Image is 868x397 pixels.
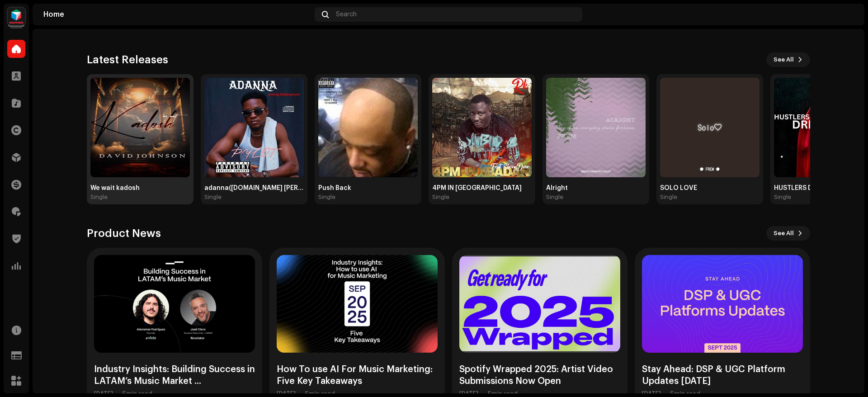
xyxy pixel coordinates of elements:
div: Stay Ahead: DSP & UGC Platform Updates [DATE] [642,364,803,387]
div: Single [432,194,449,201]
div: Single [546,194,563,201]
button: See All [766,52,810,67]
span: See All [774,224,794,242]
div: Single [660,194,677,201]
div: Spotify Wrapped 2025: Artist Video Submissions Now Open [459,364,620,387]
h3: Latest Releases [87,52,168,67]
div: Single [774,194,791,201]
div: Home [43,11,311,18]
img: 2fbee141-60b1-4624-bc12-447ab2c4f3c6 [204,78,304,177]
div: Industry Insights: Building Success in LATAM’s Music Market ... [94,364,255,387]
img: 1379b928-61ee-41a5-9c7e-d6d21dae97fb [90,78,190,177]
button: See All [766,226,810,241]
div: Alright [546,184,646,192]
span: See All [774,51,794,69]
div: How To use AI For Music Marketing: Five Key Takeaways [277,364,438,387]
div: SOLO LOVE [660,184,759,192]
img: 94ca2371-0b49-4ecc-bbe7-55fea9fd24fd [839,7,854,22]
img: 9605960e-4d3f-4810-9dd2-7a653781d0b8 [318,78,418,177]
img: d4d3944d-a302-4b7e-97cb-07d4a9c274da [660,78,759,177]
div: We wait kadosh [90,184,190,192]
div: 4PM IN [GEOGRAPHIC_DATA] [432,184,532,192]
span: Search [336,11,357,18]
img: 08098860-1fed-4296-a0e2-df8e29384c9b [432,78,532,177]
div: adanna([DOMAIN_NAME] [PERSON_NAME]).wav [204,184,304,192]
div: Single [204,194,222,201]
h3: Product News [87,226,161,241]
img: feab3aad-9b62-475c-8caf-26f15a9573ee [7,7,25,25]
div: Push Back [318,184,418,192]
div: Single [318,194,335,201]
div: Single [90,194,108,201]
img: 7b8ff3ba-5a50-4ef6-8d4c-a94b8f805694 [546,78,646,177]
